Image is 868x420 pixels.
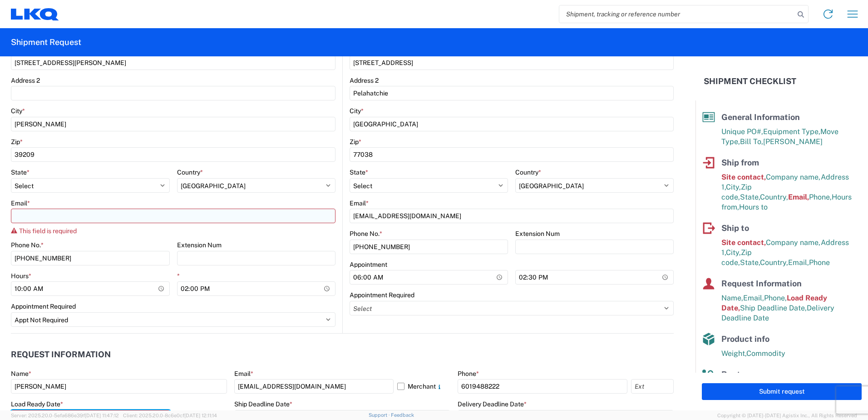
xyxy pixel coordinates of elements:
[11,241,44,249] label: Phone No.
[721,127,763,136] span: Unique PO#,
[350,199,369,207] label: Email
[721,173,766,181] span: Site contact,
[721,334,769,344] span: Product info
[740,304,807,312] span: Ship Deadline Date,
[11,413,119,418] span: Server: 2025.20.0-5efa686e39f
[11,400,63,408] label: Load Ready Date
[184,413,217,418] span: [DATE] 12:11:14
[11,350,111,359] h2: Request Information
[391,412,414,418] a: Feedback
[766,173,821,181] span: Company name,
[11,199,30,207] label: Email
[177,168,203,176] label: Country
[721,294,743,302] span: Name,
[350,230,382,238] label: Phone No.
[559,5,794,23] input: Shipment, tracking or reference number
[764,294,787,302] span: Phone,
[350,168,368,176] label: State
[11,272,31,280] label: Hours
[458,370,479,378] label: Phone
[123,413,217,418] span: Client: 2025.20.0-8c6e0cf
[721,223,749,233] span: Ship to
[369,412,391,418] a: Support
[721,279,802,288] span: Request Information
[760,193,788,201] span: Country,
[740,258,760,267] span: State,
[721,370,745,379] span: Route
[11,168,30,176] label: State
[743,294,764,302] span: Email,
[809,193,832,201] span: Phone,
[350,260,387,269] label: Appointment
[11,370,31,378] label: Name
[746,349,785,358] span: Commodity
[11,76,40,85] label: Address 2
[721,238,766,247] span: Site contact,
[234,370,253,378] label: Email
[350,76,379,85] label: Address 2
[11,138,23,146] label: Zip
[11,37,81,48] h2: Shipment Request
[350,291,414,299] label: Appointment Required
[726,248,741,257] span: City,
[717,411,857,420] span: Copyright © [DATE]-[DATE] Agistix Inc., All Rights Reserved
[397,379,450,394] label: Merchant
[763,137,823,146] span: [PERSON_NAME]
[766,238,821,247] span: Company name,
[721,112,800,122] span: General Information
[788,193,809,201] span: Email,
[234,400,292,408] label: Ship Deadline Date
[760,258,788,267] span: Country,
[763,127,820,136] span: Equipment Type,
[177,241,222,249] label: Extension Num
[350,107,364,115] label: City
[515,230,560,238] label: Extension Num
[721,158,759,167] span: Ship from
[704,76,796,87] h2: Shipment Checklist
[702,383,862,400] button: Submit request
[11,107,25,115] label: City
[726,183,741,191] span: City,
[809,258,830,267] span: Phone
[350,138,361,146] label: Zip
[11,302,76,310] label: Appointment Required
[458,400,527,408] label: Delivery Deadline Date
[19,227,77,235] span: This field is required
[721,349,746,358] span: Weight,
[515,168,541,176] label: Country
[788,258,809,267] span: Email,
[740,137,763,146] span: Bill To,
[85,413,119,418] span: [DATE] 11:47:12
[739,203,768,211] span: Hours to
[631,379,674,394] input: Ext
[740,193,760,201] span: State,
